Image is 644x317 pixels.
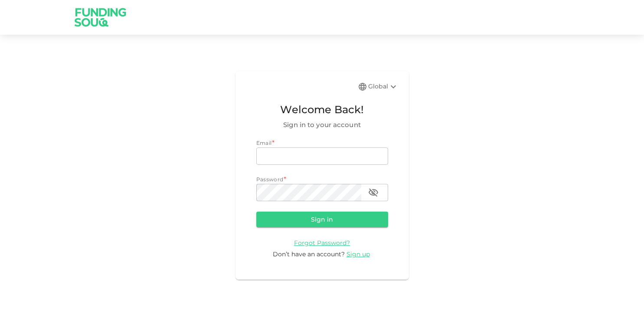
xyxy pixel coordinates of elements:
input: password [256,184,361,201]
div: Global [368,82,399,92]
a: Forgot Password? [294,239,350,247]
button: Sign in [256,212,388,227]
span: Password [256,176,284,183]
span: Email [256,140,272,146]
span: Sign up [347,250,370,258]
span: Don’t have an account? [273,250,345,258]
span: Forgot Password? [294,239,350,247]
input: email [256,147,388,165]
span: Sign in to your account [256,120,388,130]
span: Welcome Back! [256,101,388,118]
